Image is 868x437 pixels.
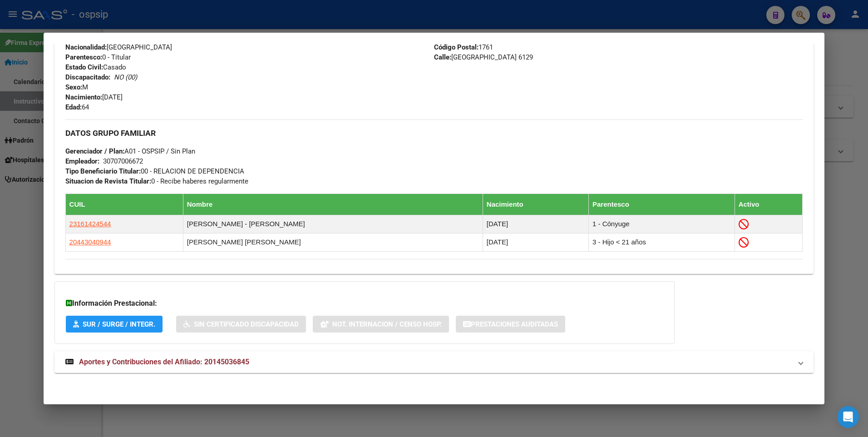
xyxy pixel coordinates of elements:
[65,83,88,91] span: M
[589,233,735,251] td: 3 - Hijo < 21 años
[313,316,449,333] button: Not. Internacion / Censo Hosp.
[483,215,588,233] td: [DATE]
[79,358,249,366] span: Aportes y Contribuciones del Afiliado: 20145036845
[65,53,102,61] strong: Parentesco:
[434,53,533,61] span: [GEOGRAPHIC_DATA] 6129
[65,63,103,71] strong: Estado Civil:
[471,320,558,328] span: Prestaciones Auditadas
[456,316,565,333] button: Prestaciones Auditadas
[66,298,663,309] h3: Información Prestacional:
[65,83,82,91] strong: Sexo:
[65,63,126,71] span: Casado
[65,167,244,175] span: 00 - RELACION DE DEPENDENCIA
[65,43,107,51] strong: Nacionalidad:
[434,53,451,61] strong: Calle:
[332,320,442,328] span: Not. Internacion / Censo Hosp.
[65,194,183,215] th: CUIL
[65,167,141,175] strong: Tipo Beneficiario Titular:
[65,147,124,155] strong: Gerenciador / Plan:
[65,93,102,101] strong: Nacimiento:
[183,233,483,251] td: [PERSON_NAME] [PERSON_NAME]
[65,177,248,185] span: 0 - Recibe haberes regularmente
[434,43,478,51] strong: Código Postal:
[114,73,137,81] i: NO (00)
[69,220,111,228] span: 23161424544
[65,93,123,101] span: [DATE]
[483,194,588,215] th: Nacimiento
[65,128,803,138] h3: DATOS GRUPO FAMILIAR
[65,53,131,61] span: 0 - Titular
[837,406,859,428] div: Open Intercom Messenger
[434,43,493,51] span: 1761
[65,103,82,111] strong: Edad:
[103,156,143,166] div: 30707006672
[65,73,110,81] strong: Discapacitado:
[176,316,306,333] button: Sin Certificado Discapacidad
[69,238,111,246] span: 20443040944
[589,215,735,233] td: 1 - Cónyuge
[483,233,588,251] td: [DATE]
[183,194,483,215] th: Nombre
[183,215,483,233] td: [PERSON_NAME] - [PERSON_NAME]
[65,157,99,165] strong: Empleador:
[65,177,151,185] strong: Situacion de Revista Titular:
[589,194,735,215] th: Parentesco
[65,103,89,111] span: 64
[65,147,195,155] span: A01 - OSPSIP / Sin Plan
[194,320,299,328] span: Sin Certificado Discapacidad
[54,351,814,373] mat-expansion-panel-header: Aportes y Contribuciones del Afiliado: 20145036845
[65,43,172,51] span: [GEOGRAPHIC_DATA]
[735,194,803,215] th: Activo
[83,320,155,328] span: SUR / SURGE / INTEGR.
[66,316,163,333] button: SUR / SURGE / INTEGR.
